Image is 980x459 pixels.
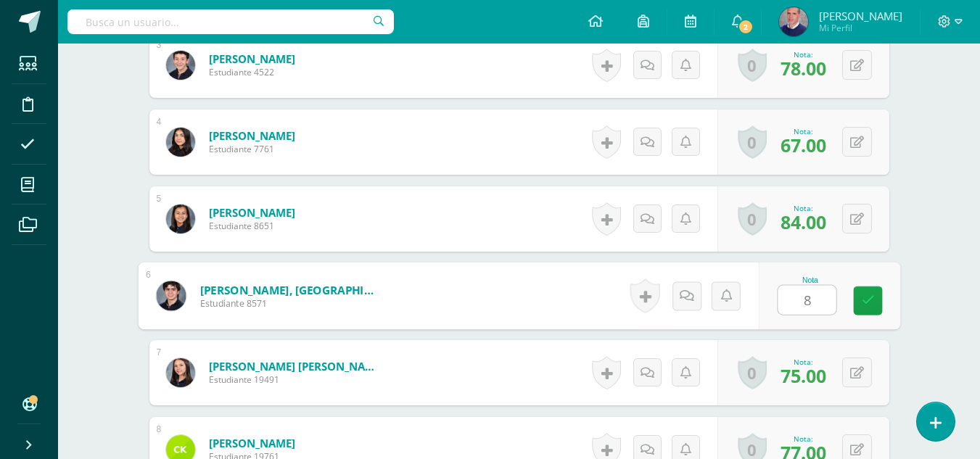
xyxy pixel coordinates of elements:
[738,125,767,159] a: 0
[819,22,902,34] span: Mi Perfil
[777,276,843,284] div: Nota
[209,66,295,78] span: Estudiante 4522
[781,363,826,388] span: 75.00
[209,359,383,373] a: [PERSON_NAME] [PERSON_NAME]
[781,357,826,367] div: Nota:
[166,51,195,80] img: f634e25645560ed517711d2351192d7c.png
[738,356,767,389] a: 0
[199,282,379,297] a: [PERSON_NAME], [GEOGRAPHIC_DATA]
[166,128,195,157] img: b4d2f19ccd59dac591e4d2a38d5c5fe3.png
[199,297,379,310] span: Estudiante 8571
[781,56,826,80] span: 78.00
[209,205,295,220] a: [PERSON_NAME]
[209,143,295,155] span: Estudiante 7761
[67,9,394,34] input: Busca un usuario...
[166,358,195,387] img: ff056090e041c10ac3a66eeb68948065.png
[738,49,767,82] a: 0
[209,373,383,386] span: Estudiante 19491
[819,9,902,23] span: [PERSON_NAME]
[209,436,295,450] a: [PERSON_NAME]
[781,434,826,444] div: Nota:
[779,7,808,36] img: 1515e9211533a8aef101277efa176555.png
[778,286,836,315] input: 0-100.0
[738,202,767,236] a: 0
[781,49,826,59] div: Nota:
[781,210,826,234] span: 84.00
[781,203,826,213] div: Nota:
[781,133,826,157] span: 67.00
[156,281,186,310] img: 66d3d9ba0a5692ad091ffc4dde50ca6c.png
[209,220,295,232] span: Estudiante 8651
[209,128,295,143] a: [PERSON_NAME]
[738,19,754,35] span: 2
[166,204,195,233] img: a2790c5b2a98a6b9ee3b161d5eb69508.png
[781,126,826,136] div: Nota:
[209,51,295,66] a: [PERSON_NAME]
